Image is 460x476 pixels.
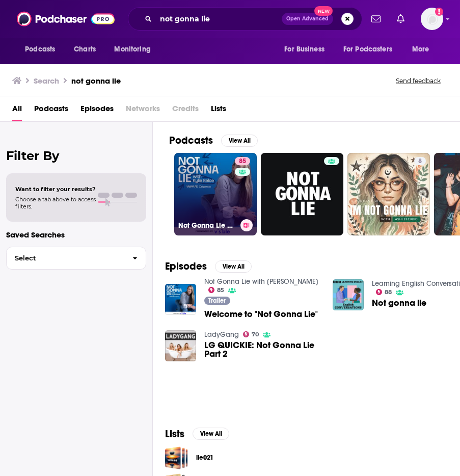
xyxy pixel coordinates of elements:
[165,260,252,273] a: EpisodesView All
[18,40,68,59] button: open menu
[204,330,239,339] a: LadyGang
[208,287,225,293] a: 85
[165,428,229,440] a: ListsView All
[243,331,259,337] a: 70
[217,288,224,293] span: 85
[347,153,430,235] a: 8
[178,221,236,230] h3: Not Gonna Lie with [PERSON_NAME]
[215,260,252,273] button: View All
[34,100,68,121] a: Podcasts
[221,135,258,147] button: View All
[314,6,333,16] span: New
[193,428,229,440] button: View All
[418,156,422,167] span: 8
[376,289,392,295] a: 88
[15,196,96,210] span: Choose a tab above to access filters.
[204,310,318,319] a: Welcome to "Not Gonna Lie"
[196,452,213,463] a: lie021
[165,260,207,273] h2: Episodes
[435,8,443,16] svg: Add a profile image
[235,157,250,165] a: 85
[7,255,124,261] span: Select
[333,279,364,310] img: Not gonna lie
[277,40,337,59] button: open menu
[412,42,429,57] span: More
[128,7,362,31] div: Search podcasts, credits, & more...
[284,42,324,57] span: For Business
[6,148,146,163] h2: Filter By
[393,76,444,85] button: Send feedback
[80,100,114,121] a: Episodes
[156,11,282,27] input: Search podcasts, credits, & more...
[71,76,121,86] h3: not gonna lie
[172,100,199,121] span: Credits
[67,40,102,59] a: Charts
[239,156,246,167] span: 85
[372,299,426,307] a: Not gonna lie
[165,428,184,440] h2: Lists
[282,13,333,25] button: Open AdvancedNew
[74,42,96,57] span: Charts
[126,100,160,121] span: Networks
[169,134,213,147] h2: Podcasts
[165,446,188,469] a: lie021
[421,8,443,30] img: User Profile
[169,134,258,147] a: PodcastsView All
[252,332,259,337] span: 70
[343,42,392,57] span: For Podcasters
[421,8,443,30] span: Logged in as rowan.sullivan
[6,230,146,240] p: Saved Searches
[208,298,226,304] span: Trailer
[174,153,257,235] a: 85Not Gonna Lie with [PERSON_NAME]
[393,10,409,28] a: Show notifications dropdown
[405,40,442,59] button: open menu
[34,76,59,86] h3: Search
[107,40,164,59] button: open menu
[286,16,329,21] span: Open Advanced
[165,330,196,361] img: LG QUICKIE: Not Gonna Lie Part 2
[414,157,426,165] a: 8
[204,277,318,286] a: Not Gonna Lie with Kylie Kelce
[211,100,226,121] a: Lists
[6,247,146,270] button: Select
[367,10,385,28] a: Show notifications dropdown
[165,284,196,315] img: Welcome to "Not Gonna Lie"
[337,40,407,59] button: open menu
[114,42,150,57] span: Monitoring
[17,9,115,29] img: Podchaser - Follow, Share and Rate Podcasts
[421,8,443,30] button: Show profile menu
[25,42,55,57] span: Podcasts
[15,186,96,193] span: Want to filter your results?
[204,341,320,358] a: LG QUICKIE: Not Gonna Lie Part 2
[385,290,392,295] span: 88
[12,100,22,121] a: All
